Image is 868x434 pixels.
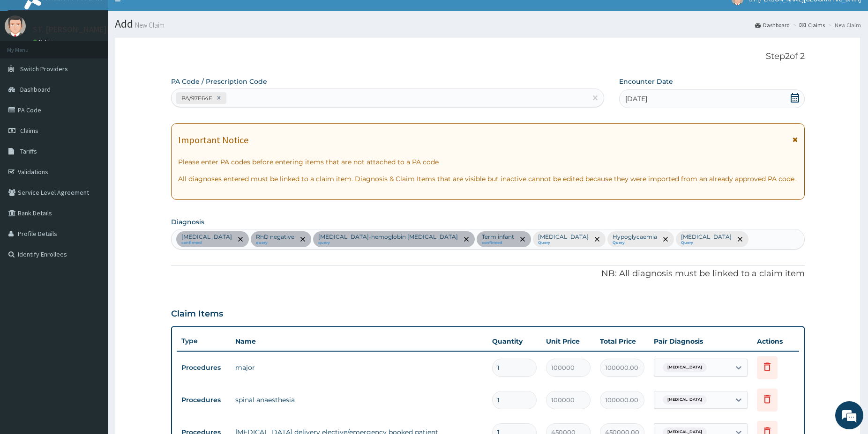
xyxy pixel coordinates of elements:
h1: Add [115,18,861,30]
th: Pair Diagnosis [649,332,752,351]
p: Hypoglycaemia [613,233,657,241]
th: Name [231,332,487,351]
h1: Important Notice [178,135,248,145]
small: query [256,241,294,245]
p: [MEDICAL_DATA] [181,233,232,241]
label: Diagnosis [171,217,204,227]
img: User Image [5,15,26,37]
td: spinal anaesthesia [231,390,487,409]
div: Minimize live chat window [154,5,176,27]
p: Term infant [482,233,514,241]
h3: Claim Items [171,309,223,319]
td: major [231,358,487,377]
li: New Claim [826,21,861,29]
a: Claims [800,21,825,29]
p: [MEDICAL_DATA]-hemoglobin [MEDICAL_DATA] [318,233,458,241]
img: d_794563401_company_1708531726252_794563401 [17,47,38,70]
span: Claims [20,126,38,135]
textarea: Type your message and hit 'Enter' [5,256,179,288]
p: Step 2 of 2 [171,51,805,62]
label: PA Code / Prescription Code [171,77,267,86]
span: remove selection option [518,235,527,243]
small: Query [681,241,732,245]
th: Quantity [487,332,541,351]
p: NB: All diagnosis must be linked to a claim item [171,268,805,280]
p: [MEDICAL_DATA] [681,233,732,241]
small: query [318,241,458,245]
span: Tariffs [20,147,37,155]
th: Unit Price [541,332,595,351]
small: New Claim [133,22,165,29]
span: remove selection option [299,235,307,243]
p: Please enter PA codes before entering items that are not attached to a PA code [178,157,798,167]
small: Query [538,241,589,245]
small: Query [613,241,657,245]
span: remove selection option [661,235,670,243]
label: Encounter Date [619,77,673,86]
span: [MEDICAL_DATA] [663,363,707,372]
span: [MEDICAL_DATA] [663,395,707,405]
a: Dashboard [755,21,790,29]
span: remove selection option [462,235,471,243]
span: remove selection option [593,235,601,243]
span: remove selection option [236,235,245,243]
p: RhD negative [256,233,294,241]
th: Type [177,332,231,350]
p: All diagnoses entered must be linked to a claim item. Diagnosis & Claim Items that are visible bu... [178,174,798,184]
small: confirmed [181,241,232,245]
span: remove selection option [736,235,744,243]
td: Procedures [177,359,231,376]
th: Actions [752,332,799,351]
td: Procedures [177,391,231,409]
span: Switch Providers [20,65,68,73]
span: Dashboard [20,85,51,94]
a: Online [33,38,55,45]
small: confirmed [482,241,514,245]
p: ST. [PERSON_NAME][GEOGRAPHIC_DATA] [33,25,184,34]
div: Chat with us now [49,52,157,65]
span: We're online! [54,118,129,213]
div: PA/97E64E [179,93,214,103]
th: Total Price [595,332,649,351]
p: [MEDICAL_DATA] [538,233,589,241]
span: [DATE] [625,94,647,103]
